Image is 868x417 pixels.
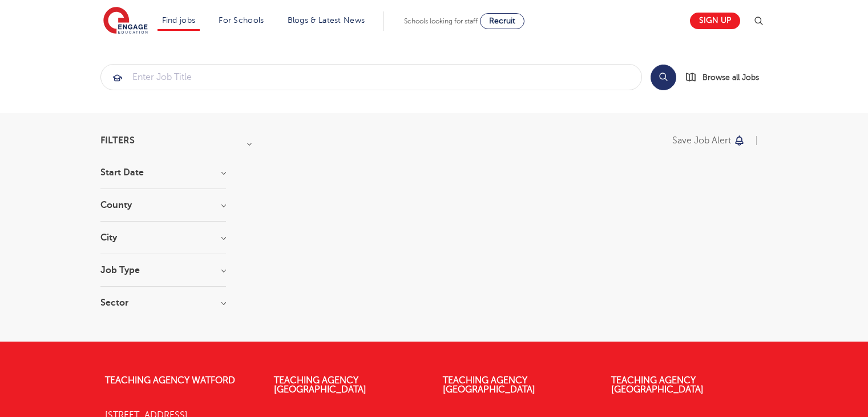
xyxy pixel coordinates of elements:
div: Submit [100,64,642,90]
p: Save job alert [672,136,731,145]
button: Save job alert [672,136,746,145]
span: Recruit [489,17,515,25]
a: Blogs & Latest News [288,16,365,25]
span: Browse all Jobs [703,71,759,84]
h3: County [100,201,226,210]
a: Recruit [480,13,524,29]
h3: City [100,233,226,242]
a: Teaching Agency [GEOGRAPHIC_DATA] [611,375,704,395]
button: Search [651,65,676,90]
h3: Sector [100,298,226,307]
h3: Job Type [100,266,226,275]
a: Teaching Agency [GEOGRAPHIC_DATA] [443,375,535,395]
img: Engage Education [103,7,148,35]
input: Submit [101,65,641,90]
a: Browse all Jobs [685,71,768,84]
a: Teaching Agency [GEOGRAPHIC_DATA] [274,375,366,395]
a: For Schools [219,16,264,25]
a: Teaching Agency Watford [105,375,235,386]
a: Sign up [690,13,740,29]
span: Filters [100,136,135,145]
a: Find jobs [162,16,196,25]
h3: Start Date [100,168,226,177]
span: Schools looking for staff [404,17,478,25]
